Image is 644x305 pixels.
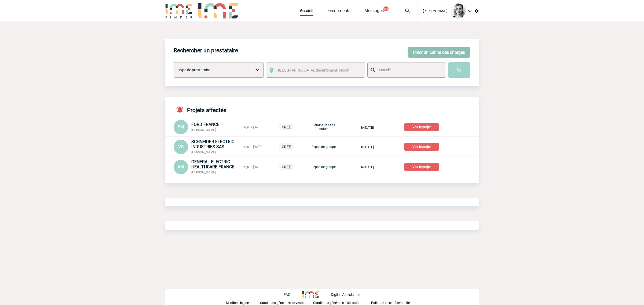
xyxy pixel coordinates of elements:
span: FORD FRANCE [191,122,219,127]
a: Messages [364,8,384,16]
img: 103019-1.png [451,3,466,18]
a: Politique de confidentialité [371,300,418,305]
p: Politique de confidentialité [371,301,410,305]
span: reçu le [DATE] [243,145,262,149]
span: le [DATE] [361,126,374,129]
span: le [DATE] [361,165,374,169]
span: VG [178,144,184,149]
input: Mot clé [377,66,441,73]
input: Submit [448,62,470,78]
span: SM [178,124,184,129]
p: CREE [279,163,294,170]
a: Voir le projet [404,124,441,129]
p: Conditions générales de vente [260,301,303,305]
img: IME-Finder [165,3,193,18]
a: Voir le projet [404,164,441,169]
p: Séminaire sans nuitée [310,123,337,131]
p: CREE [279,143,294,150]
img: http://www.idealmeetingsevents.fr/ [302,291,319,298]
span: [PERSON_NAME] [191,170,216,174]
button: 99+ [383,6,389,11]
span: [GEOGRAPHIC_DATA], département, région... [278,68,353,72]
a: Conditions générales d'utilisation [313,300,371,305]
span: AM [178,164,184,169]
a: Accueil [300,8,313,16]
p: CREE [279,124,294,131]
p: Voir le projet [404,123,439,131]
p: Repas de groupe [310,145,337,149]
p: Mentions légales [226,301,250,305]
span: GENERAL ELECTRIC HEALTHCARE FRANCE [191,159,234,169]
p: Conditions générales d'utilisation [313,301,361,305]
a: Mentions légales [226,300,260,305]
p: Digital Assistance [331,292,360,297]
p: FAQ [284,292,291,297]
a: Voir le projet [404,144,441,149]
img: notifications-active-24-px-r.png [176,106,187,113]
a: Evénements [327,8,350,16]
span: le [DATE] [361,145,374,149]
a: Conditions générales de vente [260,300,313,305]
span: reçu le [DATE] [243,165,262,169]
span: [PERSON_NAME] [191,150,216,154]
span: reçu le [DATE] [243,125,262,129]
h4: Projets affectés [174,106,226,113]
span: [PERSON_NAME] [191,128,216,132]
h4: Rechercher un prestataire [174,47,238,54]
p: Voir le projet [404,163,439,171]
p: Repas de groupe [310,165,337,169]
span: [PERSON_NAME] [423,9,447,13]
span: SCHNEIDER ELECTRIC INDUSTRIES SAS [191,139,234,149]
p: Voir le projet [404,143,439,151]
a: FAQ [284,292,302,297]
